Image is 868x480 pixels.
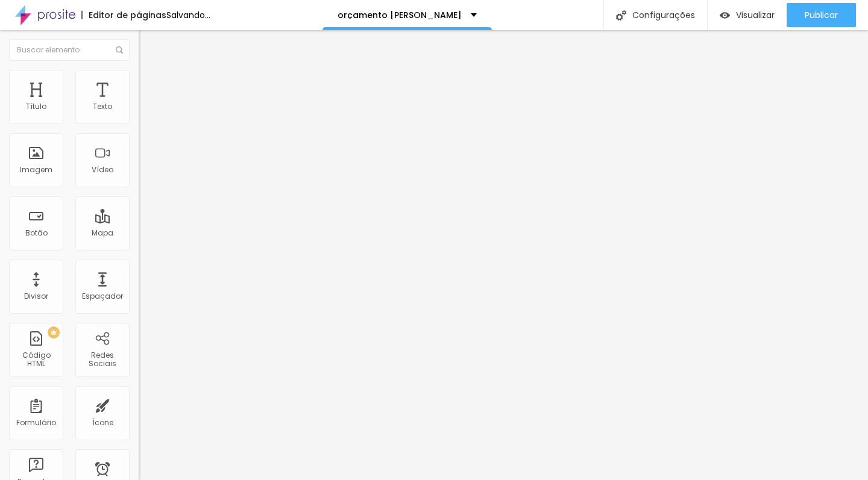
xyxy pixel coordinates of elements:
button: Publicar [787,3,856,27]
div: Imagem [20,166,52,174]
img: view-1.svg [720,10,730,20]
div: Código HTML [12,351,60,369]
div: Botão [25,229,48,237]
div: Texto [93,102,112,111]
div: Divisor [24,292,48,301]
span: Visualizar [736,10,775,20]
div: Título [26,102,46,111]
input: Buscar elemento [9,39,130,61]
div: Ícone [92,419,113,427]
div: Mapa [92,229,113,237]
span: Publicar [805,10,838,20]
div: Editor de páginas [81,11,166,19]
button: Visualizar [708,3,787,27]
div: Espaçador [82,292,123,301]
img: Icone [116,46,123,54]
div: Vídeo [92,166,113,174]
img: Icone [616,10,626,20]
p: orçamento [PERSON_NAME] [338,11,462,19]
iframe: Editor [139,30,868,480]
div: Formulário [16,419,56,427]
div: Salvando... [166,11,210,19]
div: Redes Sociais [78,351,126,369]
